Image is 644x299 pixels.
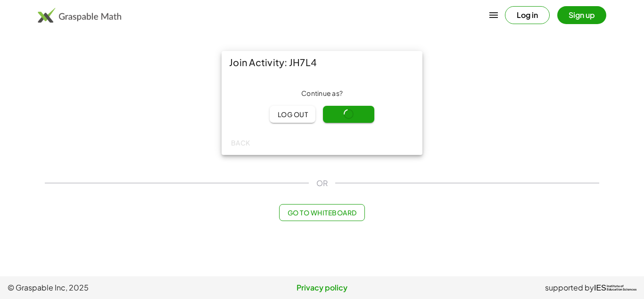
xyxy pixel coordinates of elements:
button: Log in [505,6,550,24]
span: © Graspable Inc, 2025 [8,282,217,293]
div: Join Activity: JH7L4 [222,51,422,74]
button: Log out [270,106,315,123]
button: Go to Whiteboard [279,204,364,221]
button: Sign up [557,6,606,24]
a: Privacy policy [217,282,427,293]
span: OR [316,178,328,189]
span: Institute of Education Sciences [607,285,636,291]
span: Log out [277,110,308,119]
div: Continue as ? [229,89,415,98]
span: IES [594,283,606,292]
span: Go to Whiteboard [287,208,356,217]
span: supported by [545,282,594,293]
a: IESInstitute ofEducation Sciences [594,282,636,293]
